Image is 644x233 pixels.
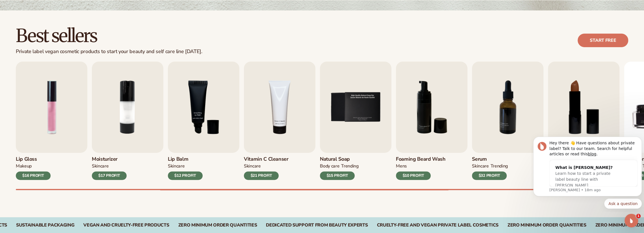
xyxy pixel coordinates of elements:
[396,171,431,180] div: $10 PROFIT
[548,62,619,180] a: 8 / 9
[244,156,289,162] h3: Vitamin C Cleanser
[244,163,261,169] div: Skincare
[16,49,202,55] div: Private label vegan cosmetic products to start your beauty and self care line [DATE].
[320,62,391,180] a: 5 / 9
[92,156,127,162] h3: Moisturizer
[16,62,87,180] a: 1 / 9
[244,171,279,180] div: $21 PROFIT
[92,62,163,180] a: 2 / 9
[625,214,638,227] iframe: Intercom live chat
[396,163,407,169] div: mens
[92,163,109,169] div: SKINCARE
[266,223,368,228] div: DEDICATED SUPPORT FROM BEAUTY EXPERTS
[472,156,508,162] h3: Serum
[168,62,239,180] a: 3 / 9
[16,156,51,162] h3: Lip Gloss
[16,163,32,169] div: MAKEUP
[83,223,169,228] div: VEGAN AND CRUELTY-FREE PRODUCTS
[16,223,74,228] div: SUSTAINABLE PACKAGING
[377,223,498,228] div: Cruelty-Free and vegan private label cosmetics
[168,171,203,180] div: $12 PROFIT
[508,223,586,228] div: Zero Minimum Order QuantitieS
[472,171,507,180] div: $32 PROFIT
[320,163,339,169] div: BODY Care
[320,171,355,180] div: $15 PROFIT
[636,214,641,218] span: 1
[531,132,644,212] iframe: Intercom notifications message
[472,62,543,180] a: 7 / 9
[578,34,628,47] a: Start free
[341,163,358,169] div: TRENDING
[178,223,257,228] div: ZERO MINIMUM ORDER QUANTITIES
[490,163,508,169] div: TRENDING
[168,163,185,169] div: SKINCARE
[92,171,127,180] div: $17 PROFIT
[320,156,359,162] h3: Natural Soap
[168,156,203,162] h3: Lip Balm
[16,26,202,45] h2: Best sellers
[396,156,446,162] h3: Foaming beard wash
[396,62,467,180] a: 6 / 9
[244,62,315,180] a: 4 / 9
[472,163,489,169] div: SKINCARE
[16,171,51,180] div: $16 PROFIT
